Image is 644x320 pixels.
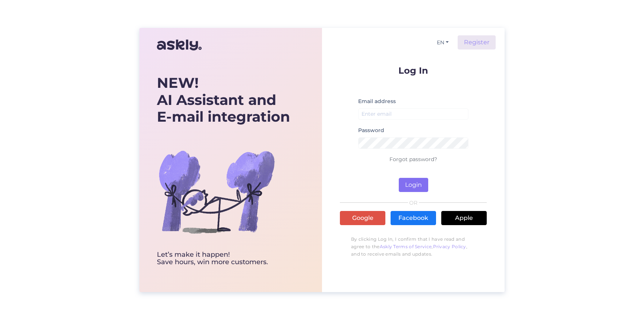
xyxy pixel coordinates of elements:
[157,36,202,54] img: Askly
[358,108,468,120] input: Enter email
[434,37,452,48] button: EN
[157,74,199,92] b: NEW!
[399,178,428,192] button: Login
[389,156,437,163] a: Forgot password?
[408,200,419,205] span: OR
[441,211,487,225] a: Apple
[380,244,432,249] a: Askly Terms of Service
[340,66,487,75] p: Log In
[157,251,290,266] div: Let’s make it happen! Save hours, win more customers.
[340,232,487,262] p: By clicking Log In, I confirm that I have read and agree to the , , and to receive emails and upd...
[391,211,436,225] a: Facebook
[157,132,276,251] img: bg-askly
[358,127,384,134] label: Password
[157,74,290,125] div: AI Assistant and E-mail integration
[458,35,496,49] a: Register
[340,211,385,225] a: Google
[358,97,396,105] label: Email address
[433,244,466,249] a: Privacy Policy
